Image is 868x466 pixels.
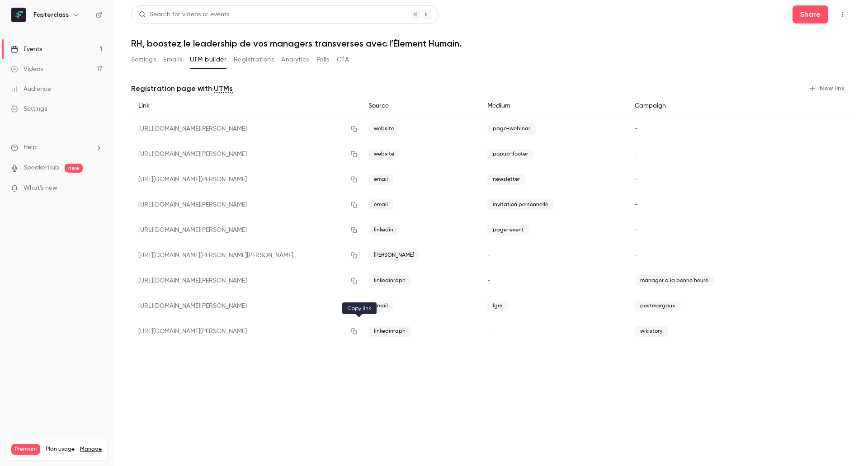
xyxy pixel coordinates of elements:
a: Manage [80,446,102,453]
span: email [368,301,393,311]
div: [URL][DOMAIN_NAME][PERSON_NAME] [131,141,361,167]
span: - [487,252,491,259]
span: linkedin [368,225,399,235]
div: [URL][DOMAIN_NAME][PERSON_NAME] [131,268,361,293]
button: Analytics [281,52,309,67]
div: [URL][DOMAIN_NAME][PERSON_NAME][PERSON_NAME] [131,243,361,268]
div: [URL][DOMAIN_NAME][PERSON_NAME] [131,217,361,243]
span: Premium [11,444,40,455]
button: Polls [316,52,330,67]
img: Fasterclass [11,8,26,22]
span: manager a la bonne heure [635,275,714,286]
button: CTA [337,52,349,67]
span: invitation personnelle [487,199,554,210]
div: [URL][DOMAIN_NAME][PERSON_NAME] [131,167,361,192]
span: postmargaux [635,301,680,311]
button: UTM builder [190,52,226,67]
span: new [65,164,83,173]
button: Registrations [234,52,274,67]
div: Audience [11,85,51,94]
span: - [635,202,638,208]
span: lgm [487,301,508,311]
span: - [635,227,638,233]
button: Emails [163,52,182,67]
div: Medium [480,96,627,116]
span: Help [24,143,37,152]
iframe: Noticeable Trigger [91,184,102,193]
div: Settings [11,104,47,113]
button: New link [805,81,850,96]
span: - [487,278,491,284]
span: - [487,328,491,334]
div: Search for videos or events [139,10,229,19]
div: [URL][DOMAIN_NAME][PERSON_NAME] [131,293,361,319]
span: email [368,174,393,185]
span: website [368,123,400,134]
div: Events [11,45,42,54]
div: Source [361,96,480,116]
span: - [635,151,638,157]
div: [URL][DOMAIN_NAME][PERSON_NAME] [131,192,361,217]
div: Videos [11,65,43,74]
span: email [368,199,393,210]
span: website [368,149,400,160]
span: newsletter [487,174,525,185]
span: [PERSON_NAME] [368,250,420,261]
div: [URL][DOMAIN_NAME][PERSON_NAME] [131,319,361,344]
span: - [635,126,638,132]
h1: RH, boostez le leadership de vos managers transverses avec l’Élement Humain. [131,38,850,49]
span: wikistory [635,326,668,337]
span: What's new [24,184,57,193]
span: Plan usage [46,446,75,453]
span: page-webinar [487,123,536,134]
div: Campaign [627,96,797,116]
div: Link [131,96,361,116]
button: Settings [131,52,156,67]
span: page-event [487,225,529,235]
span: - [635,176,638,183]
h6: Fasterclass [33,10,69,19]
span: - [635,252,638,259]
span: popup-footer [487,149,533,160]
a: UTMs [214,83,233,94]
button: Share [793,5,828,24]
p: Registration page with [131,83,233,94]
span: linkedinraph [368,326,411,337]
div: [URL][DOMAIN_NAME][PERSON_NAME] [131,116,361,142]
li: help-dropdown-opener [11,143,102,152]
span: linkedinraph [368,275,411,286]
a: SpeakerHub [24,163,59,173]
